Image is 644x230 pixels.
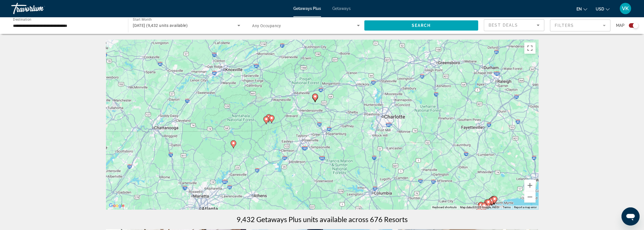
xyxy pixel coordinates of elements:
[107,202,126,209] a: Open this area in Google Maps (opens a new window)
[133,23,188,28] span: [DATE] (9,432 units available)
[432,205,457,209] button: Keyboard shortcuts
[576,5,587,13] button: Change language
[524,42,535,54] button: Toggle fullscreen view
[107,202,126,209] img: Google
[293,6,321,11] a: Getaways Plus
[252,23,281,28] span: Any Occupancy
[489,23,518,27] span: Best Deals
[332,6,351,11] a: Getaways
[621,207,639,225] iframe: Button to launch messaging window
[616,22,625,29] span: Map
[412,23,431,28] span: Search
[622,6,629,11] span: VK
[364,20,478,31] button: Search
[524,180,535,191] button: Zoom in
[550,19,610,32] button: Filter
[237,215,408,223] h1: 9,432 Getaways Plus units available across 676 Resorts
[11,1,68,16] a: Travorium
[133,18,152,22] span: Start Month
[503,206,511,209] a: Terms (opens in new tab)
[596,5,610,13] button: Change currency
[618,3,633,14] button: User Menu
[576,7,582,11] span: en
[596,7,604,11] span: USD
[460,206,499,209] span: Map data ©2025 Google, INEGI
[489,22,539,29] mat-select: Sort by
[13,17,31,21] span: Destination
[524,191,535,203] button: Zoom out
[514,206,537,209] a: Report a map error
